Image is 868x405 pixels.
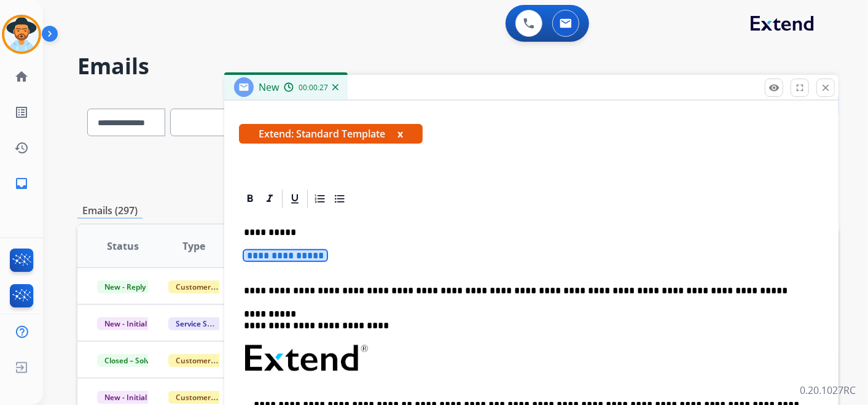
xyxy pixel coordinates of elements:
[794,82,805,93] mat-icon: fullscreen
[800,383,856,398] p: 0.20.1027RC
[259,80,279,94] span: New
[182,239,205,253] span: Type
[168,280,248,293] span: Customer Support
[311,190,329,208] div: Ordered List
[14,141,29,155] mat-icon: history
[397,126,403,141] button: x
[168,391,248,404] span: Customer Support
[14,105,29,120] mat-icon: list_alt
[286,190,304,208] div: Underline
[77,203,143,218] p: Emails (297)
[168,317,238,330] span: Service Support
[97,391,154,404] span: New - Initial
[97,317,154,330] span: New - Initial
[14,176,29,191] mat-icon: inbox
[299,83,328,93] span: 00:00:27
[768,82,780,93] mat-icon: remove_red_eye
[107,239,139,253] span: Status
[260,190,279,208] div: Italic
[4,17,39,52] img: avatar
[820,82,831,93] mat-icon: close
[97,354,165,367] span: Closed – Solved
[239,124,423,144] span: Extend: Standard Template
[168,354,248,367] span: Customer Support
[14,69,29,84] mat-icon: home
[330,190,349,208] div: Bullet List
[97,280,153,293] span: New - Reply
[77,54,839,79] h2: Emails
[241,190,259,208] div: Bold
